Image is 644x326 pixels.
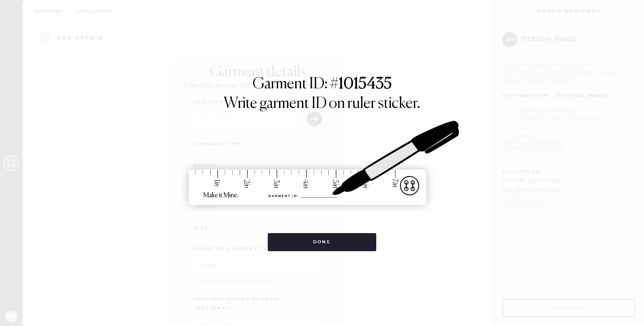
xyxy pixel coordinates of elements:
[268,233,377,251] button: Done
[253,75,392,95] h1: Garment ID: #
[608,292,641,324] iframe: Front Chat
[181,102,463,226] img: ruler-sticker-sharpie.svg
[224,95,420,113] h1: Write garment ID on ruler sticker.
[339,77,392,92] strong: 1015435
